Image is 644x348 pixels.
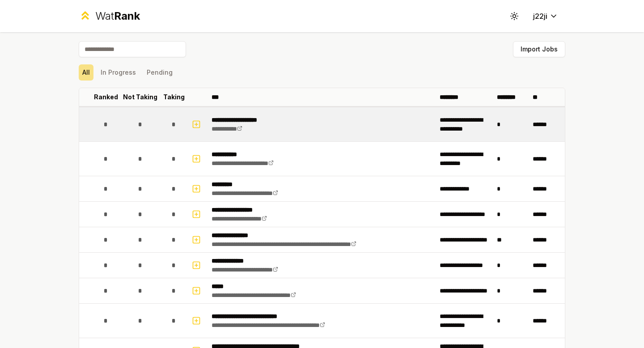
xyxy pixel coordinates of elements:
[163,93,185,102] p: Taking
[94,93,118,102] p: Ranked
[533,11,547,21] span: j22ji
[526,8,565,24] button: j22ji
[79,9,140,23] a: WatRank
[513,41,565,57] button: Import Jobs
[114,9,140,22] span: Rank
[79,64,93,81] button: All
[95,9,140,23] div: Wat
[97,64,140,81] button: In Progress
[143,64,176,81] button: Pending
[123,93,157,102] p: Not Taking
